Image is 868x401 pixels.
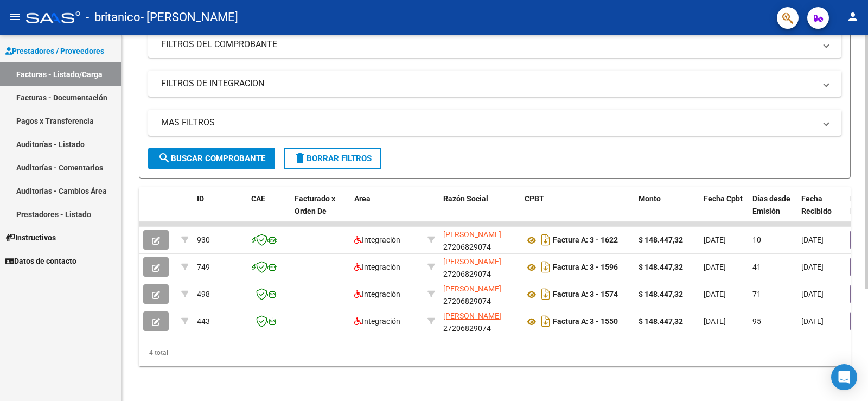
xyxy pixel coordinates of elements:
i: Descargar documento [539,231,553,249]
span: ID [197,194,204,203]
i: Descargar documento [539,285,553,303]
strong: Factura A: 3 - 1622 [553,236,618,245]
span: Integración [354,290,400,298]
span: [DATE] [801,317,824,326]
span: Buscar Comprobante [158,154,265,163]
strong: Factura A: 3 - 1574 [553,290,618,299]
span: 443 [197,317,210,326]
i: Descargar documento [539,258,553,276]
strong: Factura A: 3 - 1550 [553,317,618,326]
span: [DATE] [704,235,726,244]
span: Días desde Emisión [752,194,790,215]
span: Fecha Cpbt [704,194,743,203]
strong: $ 148.447,32 [639,235,683,244]
span: [PERSON_NAME] [443,284,501,293]
span: Fecha Recibido [801,194,832,215]
span: Integración [354,235,400,244]
datatable-header-cell: CPBT [520,187,634,235]
span: Facturado x Orden De [295,194,335,215]
datatable-header-cell: Facturado x Orden De [290,187,350,235]
div: 27206829074 [443,310,516,333]
mat-icon: menu [9,10,22,23]
span: Prestadores / Proveedores [5,45,104,57]
span: 95 [752,317,761,326]
span: 10 [752,235,761,244]
span: Monto [639,194,661,203]
mat-panel-title: FILTROS DE INTEGRACION [161,78,815,90]
span: - [PERSON_NAME] [141,5,238,29]
span: CPBT [525,194,544,203]
datatable-header-cell: Area [350,187,423,235]
span: Datos de contacto [5,255,76,267]
datatable-header-cell: CAE [247,187,290,235]
button: Borrar Filtros [284,148,381,169]
span: 930 [197,235,210,244]
mat-icon: delete [293,151,307,164]
span: [PERSON_NAME] [443,311,501,320]
span: 71 [752,290,761,298]
span: [DATE] [801,263,824,271]
strong: $ 148.447,32 [639,290,683,298]
span: Razón Social [443,194,488,203]
span: [DATE] [704,317,726,326]
strong: $ 148.447,32 [639,317,683,326]
span: [DATE] [801,290,824,298]
datatable-header-cell: Razón Social [439,187,520,235]
datatable-header-cell: Fecha Recibido [797,187,846,235]
strong: $ 148.447,32 [639,263,683,271]
span: 498 [197,290,210,298]
strong: Factura A: 3 - 1596 [553,263,618,272]
datatable-header-cell: Días desde Emisión [748,187,797,235]
span: Integración [354,317,400,326]
span: CAE [251,194,265,203]
mat-panel-title: FILTROS DEL COMPROBANTE [161,39,815,50]
datatable-header-cell: Monto [634,187,699,235]
span: [DATE] [801,235,824,244]
div: 27206829074 [443,228,516,251]
mat-icon: search [158,151,171,164]
span: Area [354,194,371,203]
button: Buscar Comprobante [148,148,275,169]
span: 41 [752,263,761,271]
span: [DATE] [704,290,726,298]
div: 4 total [139,339,851,366]
span: 749 [197,263,210,271]
div: 27206829074 [443,283,516,305]
mat-expansion-panel-header: MAS FILTROS [148,110,841,136]
datatable-header-cell: ID [193,187,247,235]
mat-panel-title: MAS FILTROS [161,117,815,129]
div: 27206829074 [443,256,516,278]
span: Instructivos [5,232,56,244]
span: [DATE] [704,263,726,271]
span: [PERSON_NAME] [443,257,501,266]
div: Open Intercom Messenger [831,364,857,390]
i: Descargar documento [539,313,553,330]
datatable-header-cell: Fecha Cpbt [699,187,748,235]
mat-icon: person [846,10,859,23]
span: Integración [354,263,400,271]
mat-expansion-panel-header: FILTROS DEL COMPROBANTE [148,31,841,58]
span: - britanico [86,5,141,29]
span: [PERSON_NAME] [443,230,501,239]
span: Borrar Filtros [293,154,372,163]
mat-expansion-panel-header: FILTROS DE INTEGRACION [148,71,841,97]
